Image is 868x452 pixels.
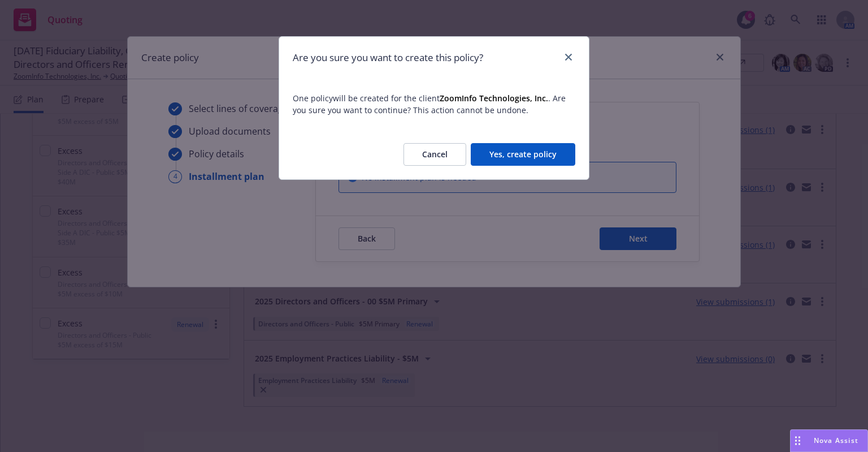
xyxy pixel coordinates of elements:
[814,436,858,445] span: Nova Assist
[440,93,548,104] strong: ZoomInfo Technologies, Inc.
[293,92,575,116] span: One policy will be created for the client . Are you sure you want to continue? This action cannot...
[293,50,483,65] h1: Are you sure you want to create this policy?
[562,50,575,64] a: close
[403,143,466,166] button: Cancel
[471,143,575,166] button: Yes, create policy
[791,430,805,451] div: Drag to move
[790,429,868,452] button: Nova Assist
